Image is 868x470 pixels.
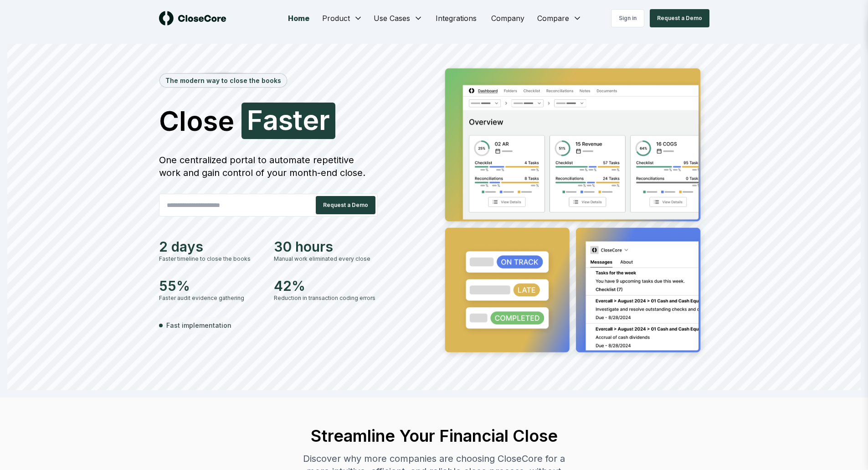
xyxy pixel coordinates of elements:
[316,196,375,214] button: Request a Demo
[281,9,317,27] a: Home
[295,427,574,445] h2: Streamline Your Financial Close
[368,9,428,27] button: Use Cases
[317,9,368,27] button: Product
[374,13,410,24] span: Use Cases
[159,154,378,179] div: One centralized portal to automate repetitive work and gain control of your month-end close.
[159,11,226,26] img: logo
[274,238,378,255] div: 30 hours
[159,294,263,302] div: Faster audit evidence gathering
[159,107,234,134] span: Close
[293,106,303,134] span: t
[322,13,350,24] span: Product
[428,9,484,27] a: Integrations
[159,238,263,255] div: 2 days
[650,9,709,27] button: Request a Demo
[274,294,378,302] div: Reduction in transaction coding errors
[159,255,263,263] div: Faster timeline to close the books
[274,255,378,263] div: Manual work eliminated every close
[160,74,287,87] div: The modern way to close the books
[611,9,644,27] a: Sign in
[532,9,587,27] button: Compare
[159,278,263,294] div: 55%
[274,278,378,294] div: 42%
[484,9,532,27] a: Company
[166,320,231,330] span: Fast implementation
[278,106,293,134] span: s
[438,62,709,362] img: Jumbotron
[263,106,278,134] span: a
[247,106,263,134] span: F
[537,13,569,24] span: Compare
[303,106,319,134] span: e
[319,106,330,134] span: r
